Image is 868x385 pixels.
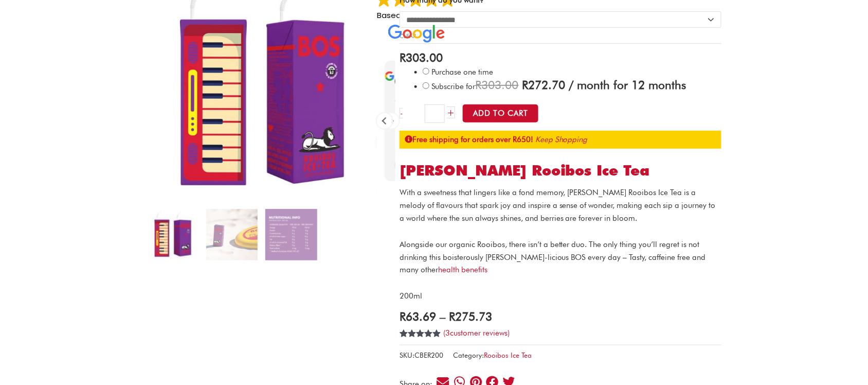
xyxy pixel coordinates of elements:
[400,162,721,180] h1: [PERSON_NAME] Rooibos Ice Tea
[265,209,317,260] img: Berry Rooibos Ice Tea - Image 3
[400,309,436,323] bdi: 63.69
[423,68,429,75] input: Purchase one time
[431,82,686,91] span: Subscribe for
[569,78,686,92] span: / month for 12 months
[388,25,445,43] img: Google
[453,349,532,362] span: Category:
[400,50,443,64] bdi: 303.00
[522,78,529,92] span: R
[384,113,399,129] div: Next review
[423,82,429,89] input: Subscribe for / month for 12 months
[484,351,532,359] a: Rooibos Ice Tea
[449,309,455,323] span: R
[405,135,533,144] strong: Free shipping for orders over R650!
[206,209,258,260] img: Berry-2
[400,50,406,64] span: R
[447,107,455,118] a: +
[400,309,406,323] span: R
[400,329,441,372] span: Rated out of 5 based on customer ratings
[535,135,588,144] a: Keep Shopping
[400,329,404,349] span: 3
[400,186,721,224] p: With a sweetness that lingers like a fond memory, [PERSON_NAME] Rooibos Ice Tea is a melody of fl...
[377,10,456,21] span: Based on
[400,108,403,118] a: -
[438,265,487,274] a: health benefits
[522,78,566,92] span: 272.70
[476,78,482,92] span: R
[463,104,538,122] button: Add to Cart
[440,309,445,323] span: –
[449,309,492,323] bdi: 275.73
[400,238,721,276] p: Alongside our organic Rooibos, there isn’t a better duo. The only thing you’ll regret is not drin...
[147,209,198,260] img: berry rooibos ice tea
[385,71,395,81] img: Google
[425,104,445,123] input: Product quantity
[445,328,450,338] span: 3
[431,67,494,77] span: Purchase one time
[377,113,392,129] div: Previous review
[414,351,443,359] span: CBER200
[400,290,721,303] p: 200ml
[400,349,443,362] span: SKU:
[476,78,519,92] span: 303.00
[443,328,510,338] a: (3customer reviews)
